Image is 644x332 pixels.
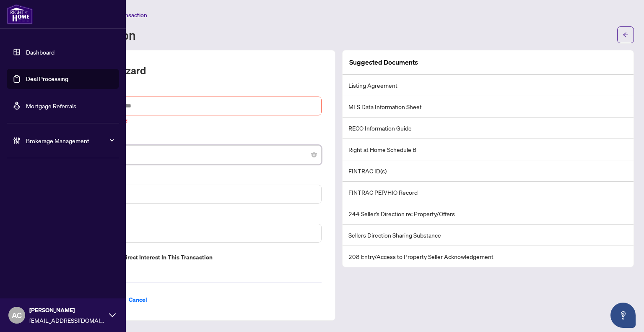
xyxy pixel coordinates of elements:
span: Add Transaction [104,11,147,19]
label: Do you have direct or indirect interest in this transaction [57,253,322,262]
span: Cancel [129,293,147,306]
li: Sellers Direction Sharing Substance [343,225,634,246]
li: 208 Entry/Access to Property Seller Acknowledgement [343,246,634,267]
img: logo [7,4,33,24]
label: Property Address [57,214,322,223]
li: Listing Agreement [343,75,634,96]
li: FINTRAC ID(s) [343,160,634,182]
li: FINTRAC PEP/HIO Record [343,182,634,203]
a: Deal Processing [26,75,68,83]
a: Mortgage Referrals [26,102,76,110]
span: close-circle [312,152,317,157]
span: [EMAIL_ADDRESS][DOMAIN_NAME] [29,316,105,325]
span: [PERSON_NAME] [29,306,105,315]
li: RECO Information Guide [343,118,634,139]
label: Transaction Type [57,135,322,144]
li: MLS Data Information Sheet [343,96,634,118]
button: Open asap [610,303,636,328]
span: Listing [62,147,317,163]
a: Dashboard [26,48,55,56]
label: Primary Agent [57,87,322,97]
span: arrow-left [623,32,628,38]
li: Right at Home Schedule B [343,139,634,160]
button: Cancel [122,293,154,307]
article: Suggested Documents [349,57,418,68]
label: MLS ID [57,175,322,184]
span: Brokerage Management [26,136,113,145]
li: 244 Seller’s Direction re: Property/Offers [343,203,634,225]
span: AC [12,309,22,321]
